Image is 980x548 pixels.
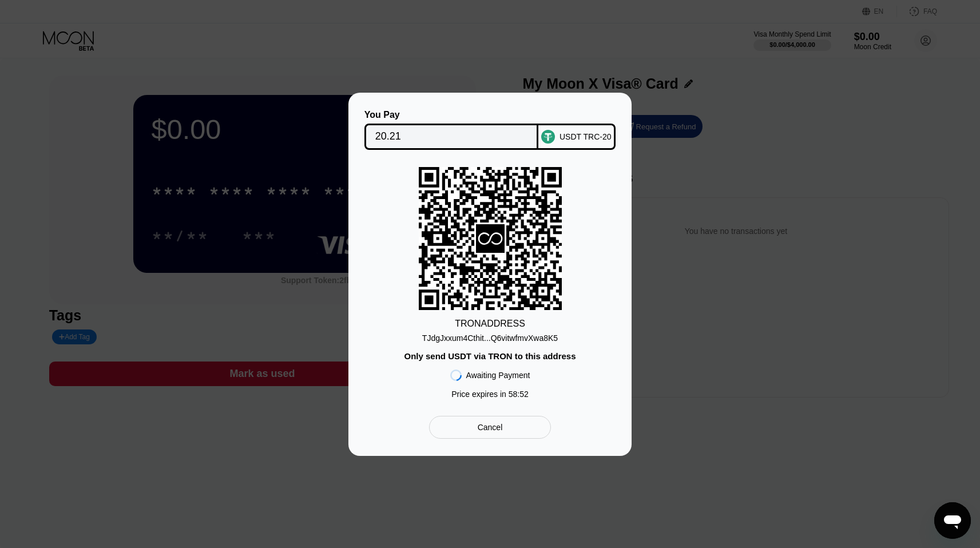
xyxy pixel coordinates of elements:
div: TJdgJxxum4Cthit...Q6vitwfmvXwa8K5 [422,329,558,343]
iframe: Button to launch messaging window [934,502,971,539]
div: Only send USDT via TRON to this address [404,351,576,361]
div: Cancel [429,416,551,439]
span: 58 : 52 [509,390,529,399]
div: You PayUSDT TRC-20 [366,110,614,150]
div: TRON ADDRESS [455,319,525,329]
div: Awaiting Payment [466,371,530,380]
div: TJdgJxxum4Cthit...Q6vitwfmvXwa8K5 [422,333,558,343]
div: USDT TRC-20 [560,132,612,141]
div: Cancel [478,422,503,432]
div: Price expires in [451,390,529,399]
div: You Pay [364,110,539,120]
